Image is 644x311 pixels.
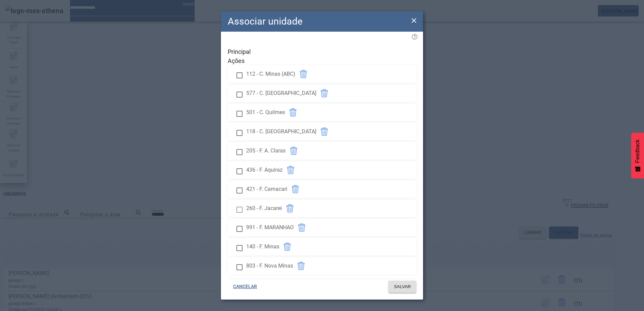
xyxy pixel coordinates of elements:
button: CANCELAR [228,281,262,293]
span: 260 - F. Jacarei [246,204,282,212]
span: SALVAR [394,283,411,290]
span: Feedback [635,139,641,163]
span: 577 - C. [GEOGRAPHIC_DATA] [246,89,316,97]
span: 118 - C. [GEOGRAPHIC_DATA] [246,128,316,136]
span: 205 - F. A. Claras [246,147,286,155]
span: 140 - F. Minas [246,243,279,251]
span: Principal [228,47,416,56]
span: 991 - F. MARANHAO [246,223,294,232]
span: Ações [228,56,416,65]
h2: Associar unidade [228,14,302,29]
span: 421 - F. Camacari [246,185,287,193]
span: 436 - F. Aquiraz [246,166,283,174]
span: 501 - C. Quilmes [246,108,285,116]
span: CANCELAR [233,283,257,290]
span: 803 - F. Nova Minas [246,262,293,270]
span: 112 - C. Minas (ABC) [246,70,295,78]
button: Feedback - Mostrar pesquisa [631,133,644,178]
button: SALVAR [388,281,416,293]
